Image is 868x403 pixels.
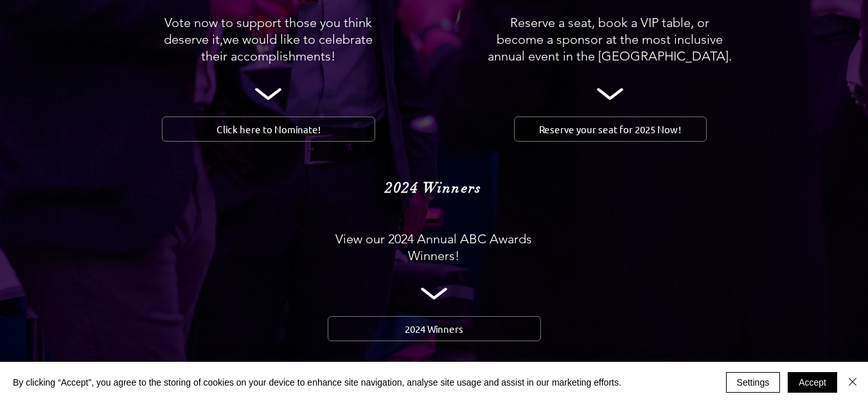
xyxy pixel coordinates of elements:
span: By clicking “Accept”, you agree to the storing of cookies on your device to enhance site navigati... [13,377,621,388]
img: Close [845,374,860,389]
button: Close [845,372,860,393]
span: Reserve a seat, book a VIP table, or become a sponsor at the most inclusive annual event in the [... [488,15,732,64]
button: Settings [726,372,781,393]
span: Vote now to support those you think deserve it, [164,15,372,47]
span: View our 2024 Annual ABC Awards Winners! [335,231,532,263]
span: 2024 Winners [385,179,482,196]
span: 2024 Winners [405,322,463,335]
button: Accept [788,372,837,393]
span: we would like to celebrate their accomplishments! [201,32,373,64]
span: Reserve your seat for 2025 Now! [539,122,681,136]
a: Click here to Nominate! [162,117,375,142]
a: 2024 Winners [328,316,541,341]
a: Reserve your seat for 2025 Now! [514,117,707,142]
span: Click here to Nominate! [217,122,321,136]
